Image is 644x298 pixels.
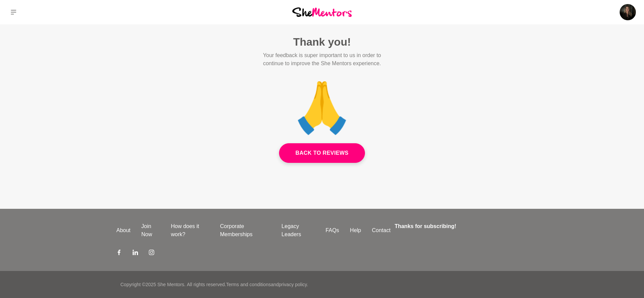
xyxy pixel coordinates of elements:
a: Facebook [116,249,122,257]
img: Marisse van den Berg [620,4,636,20]
p: Copyright © 2025 She Mentors . [120,281,185,288]
h2: Thank you! [203,35,441,49]
a: Corporate Memberships [214,222,276,239]
p: Your feedback is super important to us in order to continue to improve the She Mentors experience. [257,51,387,68]
a: Instagram [149,249,154,257]
a: Help [345,226,367,234]
a: Join Now [136,222,165,239]
img: She Mentors Logo [292,7,352,17]
p: 🙏 [203,84,441,132]
a: Legacy Leaders [276,222,320,239]
a: privacy policy [279,282,307,287]
a: Back to Reviews [279,143,365,163]
a: Terms and conditions [226,282,271,287]
a: LinkedIn [133,249,138,257]
p: All rights reserved. and . [187,281,308,288]
a: How does it work? [165,222,214,239]
a: FAQs [320,226,345,234]
a: About [111,226,136,234]
h4: Thanks for subscribing! [395,222,524,230]
a: Contact [367,226,396,234]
